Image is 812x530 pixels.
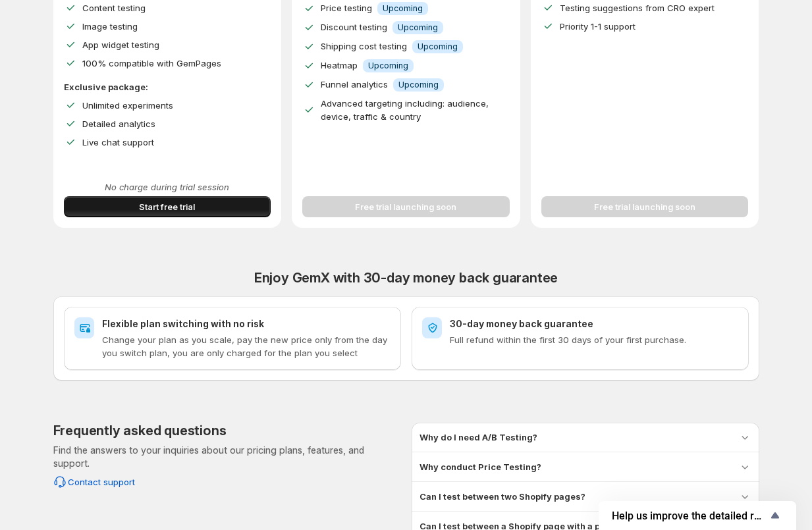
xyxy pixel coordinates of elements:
span: Upcoming [368,61,408,71]
span: Live chat support [82,137,154,147]
span: Heatmap [321,60,358,70]
span: Priority 1-1 support [560,21,636,32]
p: Full refund within the first 30 days of your first purchase. [450,333,738,346]
h2: Frequently asked questions [53,423,227,438]
h3: Why do I need A/B Testing? [420,431,537,444]
span: Upcoming [398,80,439,90]
span: Discount testing [321,22,387,32]
h2: Flexible plan switching with no risk [102,317,391,331]
span: Content testing [82,3,146,13]
span: Testing suggestions from CRO expert [560,3,715,13]
h2: 30-day money back guarantee [450,317,738,331]
span: Unlimited experiments [82,100,173,111]
p: Exclusive package: [64,80,271,93]
span: Image testing [82,21,138,32]
button: Start free trial [64,196,271,217]
h3: Can I test between two Shopify pages? [420,490,585,503]
span: Advanced targeting including: audience, device, traffic & country [321,98,489,122]
span: Upcoming [383,3,423,14]
span: Shipping cost testing [321,41,407,51]
span: Funnel analytics [321,79,388,90]
span: Detailed analytics [82,119,155,129]
span: 100% compatible with GemPages [82,58,221,68]
h3: Why conduct Price Testing? [420,460,541,473]
button: Contact support [45,471,143,492]
span: Start free trial [139,200,195,213]
h2: Enjoy GemX with 30-day money back guarantee [53,270,759,286]
span: Help us improve the detailed report for A/B campaigns [612,510,767,522]
span: Upcoming [398,22,438,33]
p: Find the answers to your inquiries about our pricing plans, features, and support. [53,444,401,470]
span: App widget testing [82,40,159,50]
span: Price testing [321,3,372,13]
p: Change your plan as you scale, pay the new price only from the day you switch plan, you are only ... [102,333,391,359]
span: Contact support [68,475,135,489]
button: Show survey - Help us improve the detailed report for A/B campaigns [612,508,783,523]
span: Upcoming [418,41,458,52]
p: No charge during trial session [64,180,271,194]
